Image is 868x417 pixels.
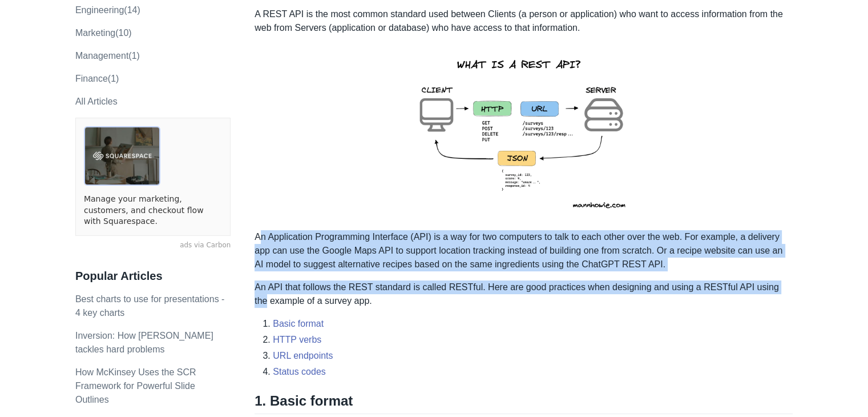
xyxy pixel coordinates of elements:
a: ads via Carbon [75,240,231,251]
img: rest-api [399,44,649,221]
h2: 1. Basic format [255,392,793,414]
a: marketing(10) [75,28,132,38]
a: Manage your marketing, customers, and checkout flow with Squarespace. [84,194,222,227]
p: A REST API is the most common standard used between Clients (a person or application) who want to... [255,7,793,35]
a: Finance(1) [75,74,119,83]
a: How McKinsey Uses the SCR Framework for Powerful Slide Outlines [75,367,196,404]
a: Basic format [273,319,324,328]
a: Management(1) [75,51,140,61]
a: All Articles [75,97,118,106]
h3: Popular Articles [75,269,231,283]
img: ads via Carbon [84,126,160,186]
p: An Application Programming Interface (API) is a way for two computers to talk to each other over ... [255,230,793,271]
a: Status codes [273,367,326,376]
a: URL endpoints [273,351,333,360]
a: HTTP verbs [273,335,321,344]
p: An API that follows the REST standard is called RESTful. Here are good practices when designing a... [255,280,793,308]
a: Best charts to use for presentations - 4 key charts [75,294,224,318]
a: engineering(14) [75,5,140,15]
a: Inversion: How [PERSON_NAME] tackles hard problems [75,331,213,354]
